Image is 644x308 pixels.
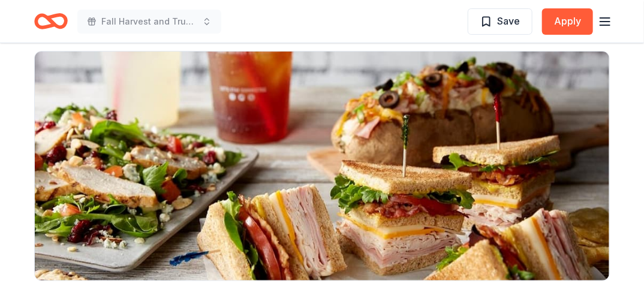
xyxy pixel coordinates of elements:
button: Fall Harvest and Trunk or Treat [77,10,221,34]
a: Home [34,7,68,35]
button: Apply [542,8,593,35]
button: Save [468,8,532,35]
span: Fall Harvest and Trunk or Treat [101,14,197,29]
span: Save [497,13,520,29]
img: Image for McAlister's Deli [35,52,609,280]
